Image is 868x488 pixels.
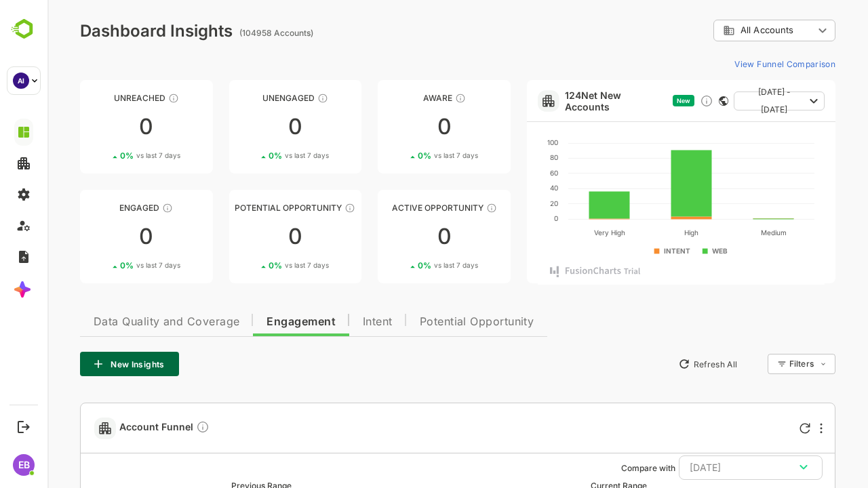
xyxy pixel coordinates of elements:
[297,203,308,213] div: These accounts are MQAs and can be passed on to Inside Sales
[713,228,738,237] text: Medium
[46,317,192,327] span: Data Quality and Coverage
[370,260,431,270] div: 0 %
[752,423,763,434] div: Refresh
[502,169,511,177] text: 60
[439,203,450,213] div: These accounts have open opportunities which might be at any of the Sales Stages
[115,203,125,213] div: These accounts are warm, further nurturing would qualify them to MQAs
[33,21,185,41] div: Dashboard Insights
[33,116,165,138] div: 0
[507,214,511,222] text: 0
[741,352,788,376] div: Filters
[7,16,41,42] img: BambooboxLogoMark.f1c84d78b4c51b1a7b5f700c9845e183.svg
[192,28,270,38] ag: (104958 Accounts)
[182,80,315,174] a: UnengagedThese accounts have not shown enough engagement and need nurturing00%vs last 7 days
[33,190,165,283] a: EngagedThese accounts are warm, further nurturing would qualify them to MQAs00%vs last 7 days
[33,352,132,376] button: New Insights
[182,93,315,103] div: Unengaged
[372,317,487,327] span: Potential Opportunity
[182,226,315,247] div: 0
[574,463,628,473] ag: Compare with
[546,228,577,237] text: Very High
[221,150,281,161] div: 0 %
[408,93,418,104] div: These accounts have just entered the buying cycle and need further nurturing
[671,96,681,106] div: This card does not support filter and segments
[387,260,431,270] span: vs last 7 days
[682,53,788,75] button: View Funnel Comparison
[219,317,288,327] span: Engagement
[182,190,315,283] a: Potential OpportunityThese accounts are MQAs and can be passed on to Inside Sales00%vs last 7 days
[14,418,33,436] button: Logout
[330,80,463,174] a: AwareThese accounts have just entered the buying cycle and need further nurturing00%vs last 7 days
[697,83,757,119] span: [DATE] - [DATE]
[89,150,133,161] span: vs last 7 days
[772,423,775,434] div: More
[370,150,431,161] div: 0 %
[642,459,764,476] div: [DATE]
[330,190,463,283] a: Active OpportunityThese accounts have open opportunities which might be at any of the Sales Stage...
[182,116,315,138] div: 0
[13,73,29,89] div: AI
[631,455,775,480] button: [DATE]
[237,260,281,270] span: vs last 7 days
[330,226,463,247] div: 0
[73,150,133,161] div: 0 %
[625,353,696,375] button: Refresh All
[13,454,35,476] div: EB
[315,317,345,327] span: Intent
[742,359,766,369] div: Filters
[221,260,281,270] div: 0 %
[330,93,463,103] div: Aware
[89,260,133,270] span: vs last 7 days
[330,116,463,138] div: 0
[33,93,165,103] div: Unreached
[330,203,463,213] div: Active Opportunity
[629,97,643,104] span: New
[686,91,777,110] button: [DATE] - [DATE]
[666,18,788,44] div: All Accounts
[270,93,281,104] div: These accounts have not shown enough engagement and need nurturing
[502,184,511,192] text: 40
[72,420,162,436] span: Account Funnel
[502,153,511,161] text: 80
[237,150,281,161] span: vs last 7 days
[693,25,746,35] span: All Accounts
[121,93,132,104] div: These accounts have not been engaged with for a defined time period
[387,150,431,161] span: vs last 7 days
[33,80,165,174] a: UnreachedThese accounts have not been engaged with for a defined time period00%vs last 7 days
[675,24,766,37] div: All Accounts
[33,226,165,247] div: 0
[637,228,651,237] text: High
[500,138,511,146] text: 100
[73,260,133,270] div: 0 %
[33,203,165,213] div: Engaged
[182,203,315,213] div: Potential Opportunity
[517,89,620,113] a: 124Net New Accounts
[149,420,162,436] div: Compare Funnel to any previous dates, and click on any plot in the current funnel to view the det...
[652,94,666,108] div: Discover new ICP-fit accounts showing engagement — via intent surges, anonymous website visits, L...
[502,199,511,207] text: 20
